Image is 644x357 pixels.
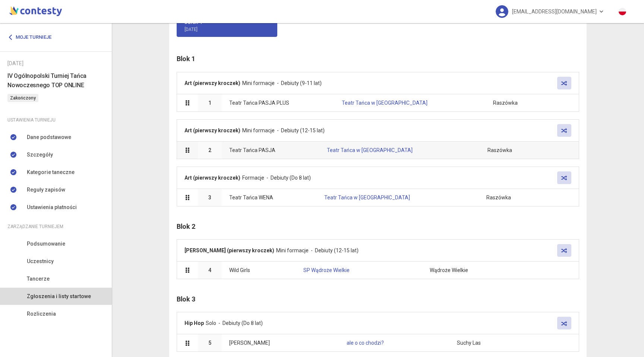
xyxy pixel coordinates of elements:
[27,240,65,248] span: Podsumowanie
[206,320,263,326] span: Solo - Debiuty (Do 8 lat)
[184,175,240,181] strong: Art (pierwszy kroczek)
[208,147,211,153] span: 2
[342,100,427,106] a: Teatr Tańca w [GEOGRAPHIC_DATA]
[184,247,274,253] strong: [PERSON_NAME] (pierwszy kroczek)
[480,141,543,159] td: Raszówka
[242,80,322,86] span: Mini formacje - Debiuty (9-11 lat)
[422,261,533,279] td: Wądroże Wielkie
[7,222,63,231] span: Zarządzanie turniejem
[242,175,311,181] span: Formacje - Debiuty (Do 8 lat)
[27,168,75,176] span: Kategorie taneczne
[324,195,410,200] a: Teatr Tańca w [GEOGRAPHIC_DATA]
[347,340,384,346] a: ale o co chodzi?
[486,94,545,111] td: Raszówka
[512,4,597,19] span: [EMAIL_ADDRESS][DOMAIN_NAME]
[303,267,350,273] a: SP Wądroże Wielkie
[184,80,240,86] strong: Art (pierwszy kroczek)
[184,127,240,133] strong: Art (pierwszy kroczek)
[27,203,77,211] span: Ustawienia płatności
[229,339,332,347] p: [PERSON_NAME]
[184,320,204,326] strong: Hip Hop
[177,55,195,63] span: Blok 1
[27,292,91,300] span: Zgłoszenia i listy startowe
[27,186,65,194] span: Reguły zapisów
[208,100,211,106] span: 1
[479,189,543,206] td: Raszówka
[229,266,288,274] span: Wild Girls
[7,31,57,44] a: Moje turnieje
[27,151,53,159] span: Szczegóły
[184,26,269,33] p: [DATE]
[177,295,195,303] span: Blok 3
[208,340,211,346] span: 5
[27,257,54,265] span: Uczestnicy
[208,267,211,273] span: 4
[7,94,38,102] span: Zakończony
[276,247,359,253] span: Mini formacje - Debiuty (12-15 lat)
[7,71,104,90] h6: IV Ogólnopolski Turniej Tańca Nowoczesnego TOP ONLINE
[327,147,413,153] a: Teatr Tańca w [GEOGRAPHIC_DATA]
[242,127,325,133] span: Mini formacje - Debiuty (12-15 lat)
[27,275,50,283] span: Tancerze
[177,222,195,230] span: Blok 2
[27,133,71,141] span: Dane podstawowe
[229,193,309,202] span: Teatr Tańca WENA
[208,195,211,200] span: 3
[27,310,56,318] span: Rozliczenia
[7,116,104,124] div: Ustawienia turnieju
[229,99,327,107] span: Teatr Tańca PASJA PLUS
[229,146,312,154] span: Teatr Tańca PASJA
[7,59,104,67] div: [DATE]
[449,334,531,352] td: Suchy Las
